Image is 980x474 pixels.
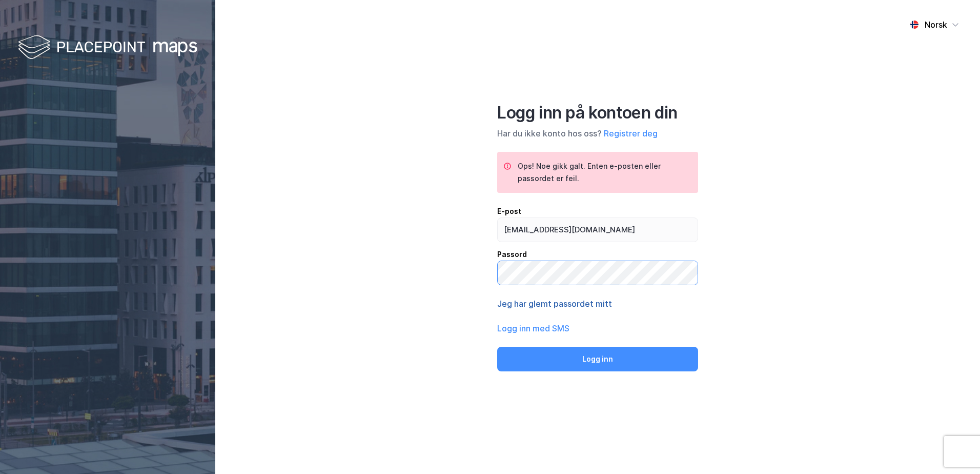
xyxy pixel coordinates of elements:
[518,160,690,185] div: Ops! Noe gikk galt. Enten e-posten eller passordet er feil.
[929,425,980,474] iframe: Chat Widget
[497,322,569,334] button: Logg inn med SMS
[497,298,612,310] button: Jeg har glemt passordet mitt
[18,33,197,63] img: logo-white.f07954bde2210d2a523dddb988cd2aa7.svg
[497,347,698,371] button: Logg inn
[925,18,947,31] div: Norsk
[497,127,698,140] div: Har du ikke konto hos oss?
[497,205,698,218] div: E-post
[604,127,658,140] button: Registrer deg
[497,248,698,261] div: Passord
[929,425,980,474] div: Kontrollprogram for chat
[497,103,698,123] div: Logg inn på kontoen din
